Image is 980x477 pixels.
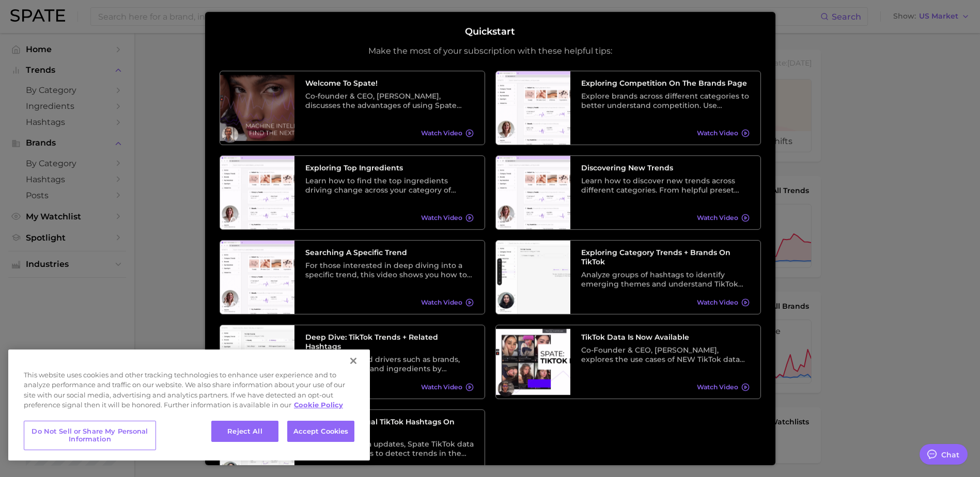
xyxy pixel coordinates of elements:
a: Exploring Competition on the Brands PageExplore brands across different categories to better unde... [495,71,761,145]
a: Deep Dive: TikTok Trends + Related HashtagsIdentify key trend drivers such as brands, product for... [220,325,485,399]
div: Cookie banner [8,349,370,460]
span: Watch Video [421,298,462,306]
h3: Tracking Individual TikTok Hashtags on Spate [305,417,474,436]
h3: Exploring Category Trends + Brands on TikTok [581,248,750,266]
h3: Deep Dive: TikTok Trends + Related Hashtags [305,332,474,351]
div: Identify key trend drivers such as brands, product formats, and ingredients by leveraging a categ... [305,355,474,373]
span: Watch Video [697,298,738,306]
a: Discovering New TrendsLearn how to discover new trends across different categories. From helpful ... [495,155,761,230]
a: Exploring Category Trends + Brands on TikTokAnalyze groups of hashtags to identify emerging theme... [495,240,761,314]
a: TikTok data is now availableCo-Founder & CEO, [PERSON_NAME], explores the use cases of NEW TikTok... [495,325,761,399]
button: Close [342,349,365,372]
span: Watch Video [697,129,738,137]
h3: Exploring Competition on the Brands Page [581,78,750,88]
p: Make the most of your subscription with these helpful tips: [368,46,612,56]
div: Co-Founder & CEO, [PERSON_NAME], explores the use cases of NEW TikTok data and its relationship w... [581,345,750,364]
div: Learn how to find the top ingredients driving change across your category of choice. From broad c... [305,176,474,195]
div: Learn how to discover new trends across different categories. From helpful preset filters to diff... [581,176,750,195]
h3: Discovering New Trends [581,163,750,172]
div: With weekly data updates, Spate TikTok data empowers brands to detect trends in the earliest stag... [305,439,474,458]
h3: Welcome to Spate! [305,78,474,88]
div: For those interested in deep diving into a specific trend, this video shows you how to search tre... [305,261,474,279]
span: Watch Video [697,383,738,391]
h3: TikTok data is now available [581,332,750,342]
h3: Exploring Top Ingredients [305,163,474,172]
a: Welcome to Spate!Co-founder & CEO, [PERSON_NAME], discusses the advantages of using Spate data as... [220,71,485,145]
span: Watch Video [421,383,462,391]
span: Watch Video [697,214,738,221]
div: Explore brands across different categories to better understand competition. Use different preset... [581,91,750,110]
button: Do Not Sell or Share My Personal Information [24,421,156,450]
button: Accept Cookies [287,421,354,442]
button: Reject All [211,421,278,442]
span: Watch Video [421,214,462,221]
div: Analyze groups of hashtags to identify emerging themes and understand TikTok trends at a higher l... [581,270,750,289]
span: Watch Video [421,129,462,137]
h3: Searching A Specific Trend [305,248,474,257]
h2: Quickstart [465,26,515,38]
div: Co-founder & CEO, [PERSON_NAME], discusses the advantages of using Spate data as well as its vari... [305,91,474,110]
div: This website uses cookies and other tracking technologies to enhance user experience and to analy... [8,370,370,416]
div: Privacy [8,349,370,460]
a: Searching A Specific TrendFor those interested in deep diving into a specific trend, this video s... [220,240,485,314]
a: Exploring Top IngredientsLearn how to find the top ingredients driving change across your categor... [220,155,485,230]
a: More information about your privacy, opens in a new tab [294,401,343,409]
